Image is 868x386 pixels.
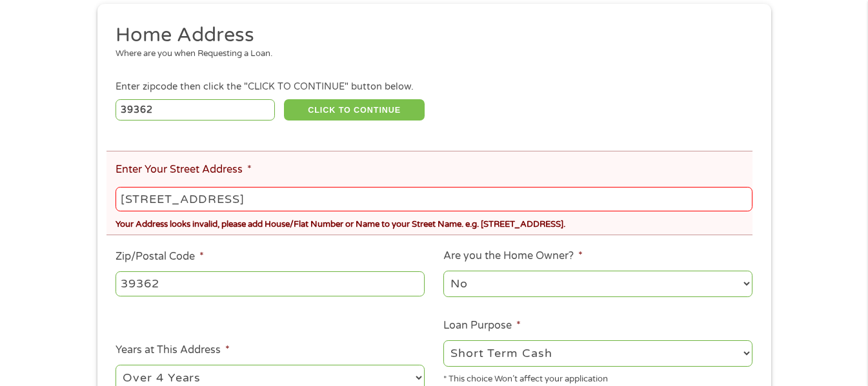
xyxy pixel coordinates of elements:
label: Are you the Home Owner? [443,249,583,263]
div: Where are you when Requesting a Loan. [116,48,743,61]
div: Your Address looks invalid, please add House/Flat Number or Name to your Street Name. e.g. [STREE... [116,214,752,231]
label: Zip/Postal Code [116,250,204,264]
div: Enter zipcode then click the "CLICK TO CONTINUE" button below. [116,80,752,94]
div: * This choice Won’t affect your application [443,369,752,386]
input: Enter Zipcode (e.g 01510) [116,99,275,121]
label: Enter Your Street Address [116,163,252,177]
h2: Home Address [116,23,743,48]
label: Years at This Address [116,343,230,357]
button: CLICK TO CONTINUE [284,99,425,121]
label: Loan Purpose [443,319,521,333]
input: 1 Main Street [116,187,752,211]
